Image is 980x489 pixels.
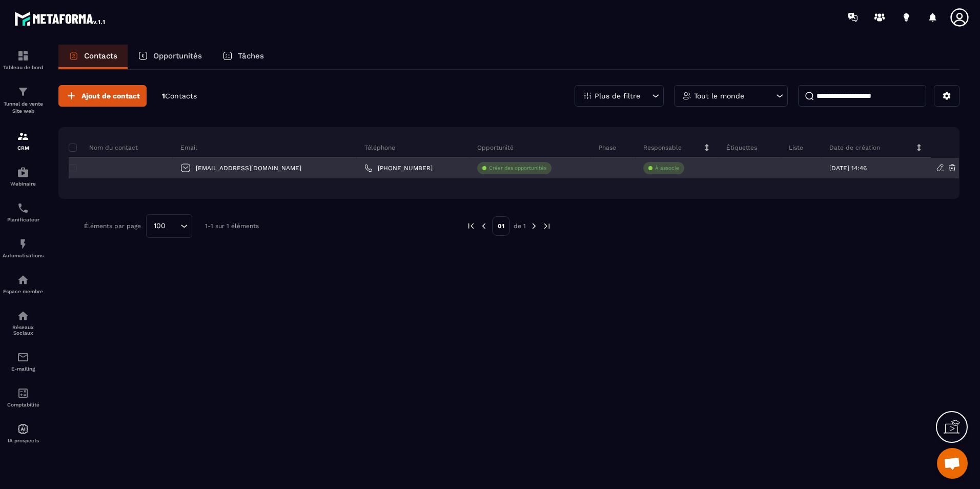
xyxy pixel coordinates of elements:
a: formationformationTunnel de vente Site web [3,78,44,123]
img: accountant [17,387,29,399]
p: Tunnel de vente Site web [3,100,44,115]
img: prev [479,221,488,231]
p: Date de création [829,144,880,152]
p: Planificateur [3,217,44,222]
img: prev [466,221,476,231]
p: Tout le monde [694,92,744,99]
p: Plus de filtre [595,92,640,99]
a: social-networksocial-networkRéseaux Sociaux [3,302,44,343]
p: Webinaire [3,181,44,187]
img: logo [14,9,107,28]
p: Réseaux Sociaux [3,324,44,336]
img: next [542,221,552,231]
a: Opportunités [128,45,212,69]
p: Phase [599,144,616,152]
img: formation [17,86,29,98]
img: next [529,221,539,231]
img: formation [17,130,29,142]
p: Opportunité [477,144,514,152]
img: automations [17,423,29,435]
p: Automatisations [3,253,44,258]
a: Contacts [58,45,128,69]
p: E-mailing [3,366,44,372]
img: automations [17,166,29,178]
img: automations [17,274,29,286]
img: formation [17,50,29,62]
a: automationsautomationsAutomatisations [3,230,44,266]
div: Search for option [146,214,192,238]
p: Tableau de bord [3,65,44,70]
p: Tâches [238,51,264,60]
a: accountantaccountantComptabilité [3,379,44,415]
span: Ajout de contact [81,91,140,101]
a: Tâches [212,45,274,69]
a: formationformationTableau de bord [3,42,44,78]
p: Comptabilité [3,402,44,407]
p: 01 [492,216,510,236]
a: automationsautomationsEspace membre [3,266,44,302]
p: Créer des opportunités [489,165,546,172]
p: 1-1 sur 1 éléments [205,222,259,230]
p: 1 [162,91,197,101]
a: schedulerschedulerPlanificateur [3,194,44,230]
img: scheduler [17,202,29,214]
p: Liste [789,144,803,152]
img: social-network [17,310,29,322]
p: Éléments par page [84,222,141,230]
p: IA prospects [3,438,44,443]
img: automations [17,238,29,250]
p: À associe [655,165,679,172]
p: Espace membre [3,289,44,294]
a: emailemailE-mailing [3,343,44,379]
a: [PHONE_NUMBER] [364,164,433,172]
a: automationsautomationsWebinaire [3,158,44,194]
a: formationformationCRM [3,123,44,158]
p: Téléphone [364,144,395,152]
button: Ajout de contact [58,85,147,107]
a: Ouvrir le chat [937,448,968,479]
p: Nom du contact [69,144,138,152]
img: email [17,351,29,363]
input: Search for option [169,220,178,232]
p: de 1 [514,222,526,230]
p: Responsable [643,144,682,152]
p: Email [180,144,197,152]
p: CRM [3,145,44,151]
p: [DATE] 14:46 [829,165,867,172]
span: 100 [150,220,169,232]
p: Étiquettes [726,144,757,152]
p: Contacts [84,51,117,60]
span: Contacts [165,92,197,100]
p: Opportunités [153,51,202,60]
